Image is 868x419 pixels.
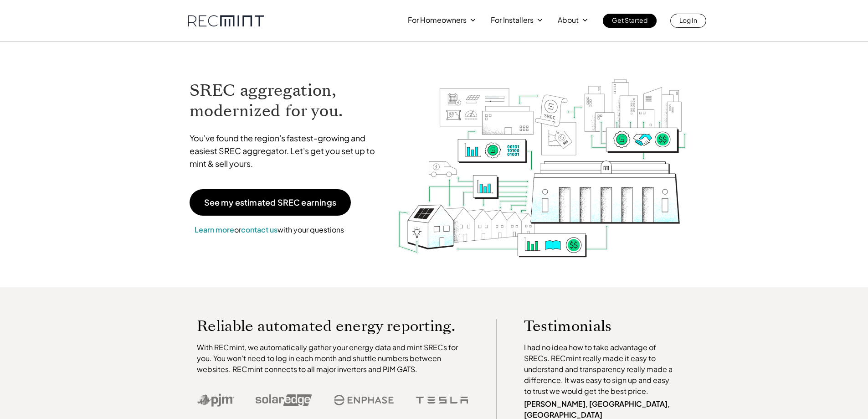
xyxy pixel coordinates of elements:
p: With RECmint, we automatically gather your energy data and mint SRECs for you. You won't need to ... [197,342,468,375]
p: Get Started [612,14,647,26]
p: or with your questions [190,224,349,236]
p: Log In [679,14,697,26]
p: For Installers [491,14,534,26]
p: See my estimated SREC earnings [204,198,336,207]
a: Get Started [603,14,657,28]
a: Log In [670,14,706,28]
p: I had no idea how to take advantage of SRECs. RECmint really made it easy to understand and trans... [524,342,677,397]
a: contact us [241,225,277,234]
a: See my estimated SREC earnings [190,189,351,216]
p: About [558,14,579,26]
a: Learn more [195,225,234,234]
p: You've found the region's fastest-growing and easiest SREC aggregator. Let's get you set up to mi... [190,132,384,170]
h1: SREC aggregation, modernized for you. [190,80,384,121]
img: RECmint value cycle [397,55,688,260]
p: Testimonials [524,319,660,333]
p: For Homeowners [408,14,467,26]
p: Reliable automated energy reporting. [197,319,468,333]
